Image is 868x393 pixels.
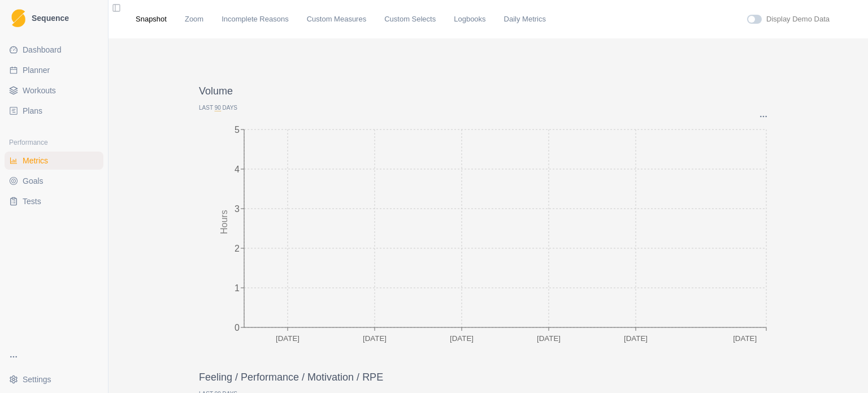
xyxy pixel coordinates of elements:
[235,124,240,134] tspan: 5
[307,14,366,25] a: Custom Measures
[766,14,830,25] label: Display Demo Data
[5,81,103,100] a: Workouts
[504,14,546,25] a: Daily Metrics
[363,334,387,343] text: [DATE]
[733,334,757,343] text: [DATE]
[276,334,300,343] text: [DATE]
[5,192,103,210] a: Tests
[23,196,41,207] span: Tests
[5,172,103,190] a: Goals
[185,14,203,25] a: Zoom
[235,283,240,292] tspan: 1
[199,103,778,112] p: Last Days
[23,175,44,187] span: Goals
[624,334,648,343] text: [DATE]
[32,14,69,22] span: Sequence
[235,164,240,174] tspan: 4
[537,334,561,343] text: [DATE]
[23,44,62,55] span: Dashboard
[199,370,778,385] p: Feeling / Performance / Motivation / RPE
[215,105,221,111] span: 90
[23,155,48,166] span: Metrics
[384,14,436,25] a: Custom Selects
[5,61,103,79] a: Planner
[5,5,103,32] a: LogoSequence
[23,64,50,76] span: Planner
[235,243,240,253] tspan: 2
[5,370,103,388] button: Settings
[235,322,240,332] tspan: 0
[5,102,103,120] a: Plans
[136,14,167,25] a: Snapshot
[454,14,485,25] a: Logbooks
[5,152,103,170] a: Metrics
[219,210,229,234] tspan: Hours
[450,334,474,343] text: [DATE]
[5,41,103,59] a: Dashboard
[5,133,103,152] div: Performance
[11,9,25,28] img: Logo
[222,14,289,25] a: Incomplete Reasons
[199,84,778,99] p: Volume
[23,105,42,116] span: Plans
[235,204,240,213] tspan: 3
[758,112,769,121] button: Options
[23,85,56,96] span: Workouts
